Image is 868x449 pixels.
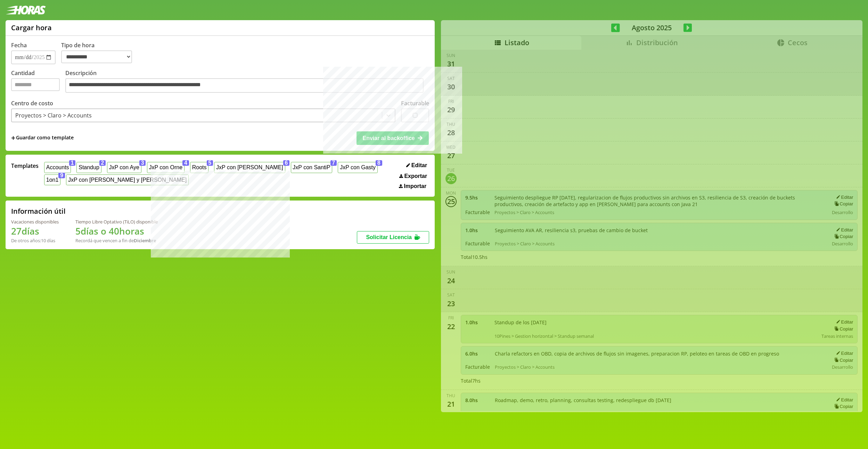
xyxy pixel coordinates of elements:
div: Recordá que vencen a fin de [75,237,158,244]
button: JxP con SantiP7 [291,162,333,173]
button: JxP con Aye3 [107,162,141,173]
span: 4 [182,160,189,166]
span: Solicitar Licencia [366,234,412,240]
b: Diciembre [134,237,156,244]
h1: 5 días o 40 horas [75,225,158,237]
label: Centro de costo [11,99,53,107]
div: Tiempo Libre Optativo (TiLO) disponible [75,219,158,225]
span: + [11,134,15,142]
textarea: Descripción [65,78,424,93]
select: Tipo de hora [61,50,132,63]
button: 1on19 [44,174,60,185]
img: logotipo [6,6,46,15]
input: Cantidad [11,78,60,91]
span: 2 [99,160,106,166]
button: Exportar [397,173,429,180]
span: +Guardar como template [11,134,74,142]
h1: Cargar hora [11,23,52,32]
span: 7 [330,160,337,166]
span: 9 [58,173,65,178]
label: Descripción [65,69,429,95]
button: JxP con [PERSON_NAME] y [PERSON_NAME] [66,174,189,185]
h2: Información útil [11,206,66,216]
div: De otros años: 10 días [11,237,59,244]
span: Enviar al backoffice [362,135,415,141]
label: Fecha [11,41,27,49]
span: 6 [283,160,290,166]
label: Tipo de hora [61,41,138,64]
span: 1 [69,160,76,166]
button: Roots5 [190,162,208,173]
span: Templates [11,162,39,170]
button: JxP con Gasty8 [338,162,377,173]
span: Editar [411,162,427,169]
div: Vacaciones disponibles [11,219,59,225]
button: JxP con [PERSON_NAME]6 [214,162,285,173]
button: Editar [404,162,429,169]
h1: 27 días [11,225,59,237]
button: Accounts1 [44,162,71,173]
button: Standup2 [76,162,101,173]
button: Solicitar Licencia [357,231,429,244]
div: Proyectos > Claro > Accounts [15,112,92,119]
button: JxP con Orne4 [147,162,185,173]
span: 8 [376,160,382,166]
span: 5 [207,160,213,166]
label: Cantidad [11,69,65,95]
label: Facturable [401,99,429,107]
span: Importar [404,183,426,189]
button: Enviar al backoffice [357,131,429,145]
span: 3 [139,160,146,166]
span: Exportar [404,173,427,179]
